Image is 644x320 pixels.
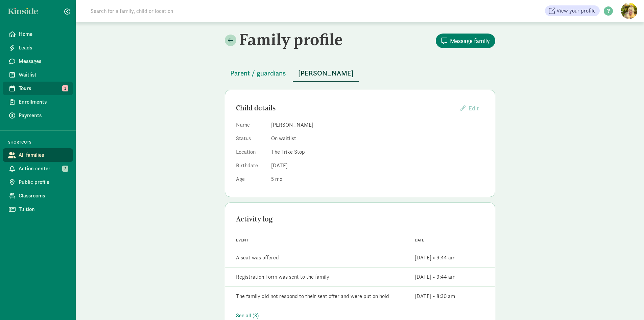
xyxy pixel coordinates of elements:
[19,30,68,38] span: Home
[225,65,291,81] button: Parent / guardians
[19,71,68,79] span: Waitlist
[3,95,73,109] a: Enrollments
[225,69,291,77] a: Parent / guardians
[271,162,288,169] span: [DATE]
[545,5,600,16] a: View your profile
[271,134,484,143] dd: On waitlist
[62,85,68,91] span: 1
[3,148,73,162] a: All families
[225,30,359,49] h2: Family profile
[236,121,266,132] dt: Name
[415,238,424,242] span: Date
[87,4,276,18] input: Search for a family, child or location
[271,175,282,183] span: 5
[236,148,266,159] dt: Location
[19,111,68,120] span: Payments
[19,205,68,213] span: Tuition
[19,57,68,65] span: Messages
[19,44,68,52] span: Leads
[415,273,455,281] div: [DATE] • 9:44 am
[230,68,286,79] span: Parent / guardians
[236,273,329,281] div: Registration Form was sent to the family
[3,27,73,41] a: Home
[19,165,68,173] span: Action center
[19,192,68,200] span: Classrooms
[236,254,279,262] div: A seat was offered
[3,189,73,202] a: Classrooms
[236,312,484,320] div: See all (3)
[556,7,596,15] span: View your profile
[3,109,73,122] a: Payments
[3,82,73,95] a: Tours 1
[436,34,495,48] button: Message family
[415,292,455,300] div: [DATE] • 8:30 am
[293,65,359,82] button: [PERSON_NAME]
[236,238,248,242] span: Event
[19,84,68,92] span: Tours
[271,148,484,156] dd: The Trike Stop
[62,166,68,172] span: 2
[3,162,73,175] a: Action center 2
[236,214,484,225] div: Activity log
[3,41,73,55] a: Leads
[19,98,68,106] span: Enrollments
[236,162,266,172] dt: Birthdate
[610,287,644,320] iframe: Chat Widget
[3,202,73,216] a: Tuition
[236,134,266,145] dt: Status
[236,175,266,186] dt: Age
[293,69,359,77] a: [PERSON_NAME]
[19,178,68,186] span: Public profile
[454,101,484,115] button: Edit
[236,292,389,300] div: The family did not respond to their seat offer and were put on hold
[415,254,455,262] div: [DATE] • 9:44 am
[450,36,490,45] span: Message family
[19,151,68,159] span: All families
[469,104,479,112] span: Edit
[298,68,354,79] span: [PERSON_NAME]
[3,55,73,68] a: Messages
[271,121,484,129] dd: [PERSON_NAME]
[236,103,454,113] div: Child details
[3,175,73,189] a: Public profile
[3,68,73,82] a: Waitlist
